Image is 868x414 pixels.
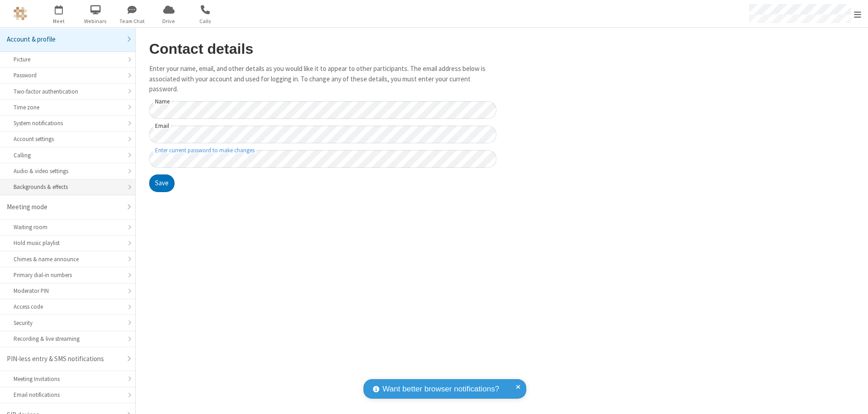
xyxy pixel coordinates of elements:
h2: Contact details [149,41,496,57]
input: Name [149,101,496,119]
span: Want better browser notifications? [382,383,499,395]
div: System notifications [14,119,122,127]
div: Audio & video settings [14,167,122,175]
div: Password [14,71,122,80]
span: Webinars [79,17,113,25]
input: Email [149,126,496,143]
div: Primary dial-in numbers [14,271,122,279]
div: Account & profile [7,34,122,45]
div: Hold music playlist [14,239,122,247]
img: QA Selenium DO NOT DELETE OR CHANGE [14,7,27,20]
div: Time zone [14,103,122,112]
div: Access code [14,302,122,311]
div: Recording & live streaming [14,334,122,343]
div: Account settings [14,135,122,143]
span: Meet [42,17,76,25]
div: Calling [14,151,122,160]
div: Two-factor authentication [14,87,122,96]
span: Calls [189,17,222,25]
input: Enter current password to make changes [149,150,496,168]
div: Meeting Invitations [14,375,122,383]
div: Picture [14,55,122,64]
span: Team Chat [115,17,149,25]
div: Email notifications [14,390,122,399]
span: Drive [152,17,186,25]
div: PIN-less entry & SMS notifications [7,354,122,364]
div: Chimes & name announce [14,255,122,263]
button: Save [149,174,175,193]
div: Security [14,319,122,327]
p: Enter your name, email, and other details as you would like it to appear to other participants. T... [149,64,496,94]
div: Waiting room [14,223,122,231]
div: Backgrounds & effects [14,183,122,191]
div: Meeting mode [7,202,122,212]
div: Moderator PIN [14,287,122,295]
